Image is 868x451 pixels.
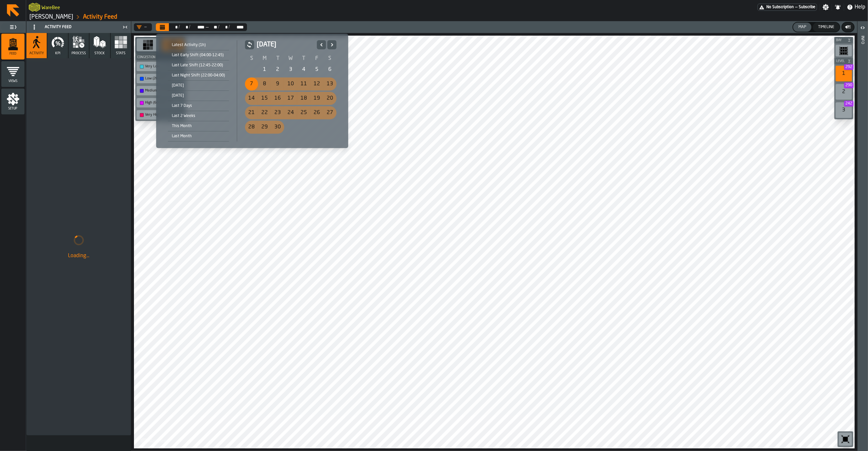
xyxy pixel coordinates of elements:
div: Last Month [168,133,229,140]
table: September 2025 [245,55,336,134]
div: Latest Activity (1h) [168,42,229,49]
div: Sunday, September 21, 2025 selected [245,106,258,119]
div: 5 [310,63,323,76]
div: Monday, September 8, 2025 selected [258,77,271,91]
button: button- [245,40,254,49]
div: 26 [310,106,323,119]
th: S [245,55,258,62]
div: Selected Range: Sunday, September 7 to Tuesday, October 7, 2025, Sunday, September 7, 2025 selected [245,77,258,91]
div: Sunday, September 28, 2025 selected [245,121,258,134]
div: 28 [245,121,258,134]
div: Thursday, September 25, 2025 selected [297,106,310,119]
div: 29 [258,121,271,134]
div: Last Late Shift (12:45-22:00) [168,62,229,69]
div: Tuesday, September 9, 2025 selected [271,77,284,91]
div: 20 [323,92,336,105]
th: S [323,55,336,62]
div: September 2025 [245,40,336,134]
div: Last Night Shift (22:00-04:00) [168,72,229,79]
div: 8 [258,77,271,91]
button: Previous [317,40,326,49]
div: Monday, September 15, 2025 selected [258,92,271,105]
div: Friday, September 19, 2025 selected [310,92,323,105]
div: Saturday, September 20, 2025 selected [323,92,336,105]
div: 17 [284,92,297,105]
div: 18 [297,92,310,105]
th: M [258,55,271,62]
div: 24 [284,106,297,119]
div: 14 [245,92,258,105]
div: Last Early Shift (04:00-12:45) [168,52,229,59]
div: Wednesday, September 17, 2025 selected [284,92,297,105]
div: Friday, September 12, 2025 selected [310,77,323,91]
div: Tuesday, September 2, 2025 [271,63,284,76]
div: Thursday, September 11, 2025 selected [297,77,310,91]
div: 4 [297,63,310,76]
div: Monday, September 1, 2025 [258,63,271,76]
div: Tuesday, September 30, 2025 selected [271,121,284,134]
th: T [297,55,310,62]
div: [DATE] [168,82,229,89]
h2: [DATE] [257,40,314,49]
div: Wednesday, September 10, 2025 selected [284,77,297,91]
button: Next [327,40,336,49]
div: 2 [271,63,284,76]
div: 15 [258,92,271,105]
div: 12 [310,77,323,91]
div: 1 [258,63,271,76]
div: Sunday, September 14, 2025 selected [245,92,258,105]
div: Last 7 Days [168,102,229,109]
div: Friday, September 26, 2025 selected [310,106,323,119]
th: W [284,55,297,62]
div: 30 [271,121,284,134]
div: Monday, September 29, 2025 selected [258,121,271,134]
div: 25 [297,106,310,119]
div: Friday, September 5, 2025 [310,63,323,76]
div: 11 [297,77,310,91]
div: Monday, September 22, 2025 selected [258,106,271,119]
div: [DATE] [168,92,229,99]
div: Wednesday, September 3, 2025 [284,63,297,76]
div: 13 [323,77,336,91]
th: T [271,55,284,62]
div: 10 [284,77,297,91]
div: Thursday, September 18, 2025 selected [297,92,310,105]
div: 22 [258,106,271,119]
th: F [310,55,323,62]
div: Select date range Select date range [161,39,343,143]
div: 3 [284,63,297,76]
div: 9 [271,77,284,91]
div: 27 [323,106,336,119]
div: Saturday, September 13, 2025 selected [323,77,336,91]
div: Tuesday, September 23, 2025 selected [271,106,284,119]
div: Saturday, September 27, 2025 selected [323,106,336,119]
div: 7 [245,77,258,91]
div: This Month [168,123,229,130]
div: Last 2 Weeks [168,112,229,120]
div: 6 [323,63,336,76]
div: 21 [245,106,258,119]
div: Thursday, September 4, 2025 [297,63,310,76]
div: 16 [271,92,284,105]
div: 23 [271,106,284,119]
div: Wednesday, September 24, 2025 selected [284,106,297,119]
div: Saturday, September 6, 2025 [323,63,336,76]
div: 19 [310,92,323,105]
div: Tuesday, September 16, 2025 selected [271,92,284,105]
